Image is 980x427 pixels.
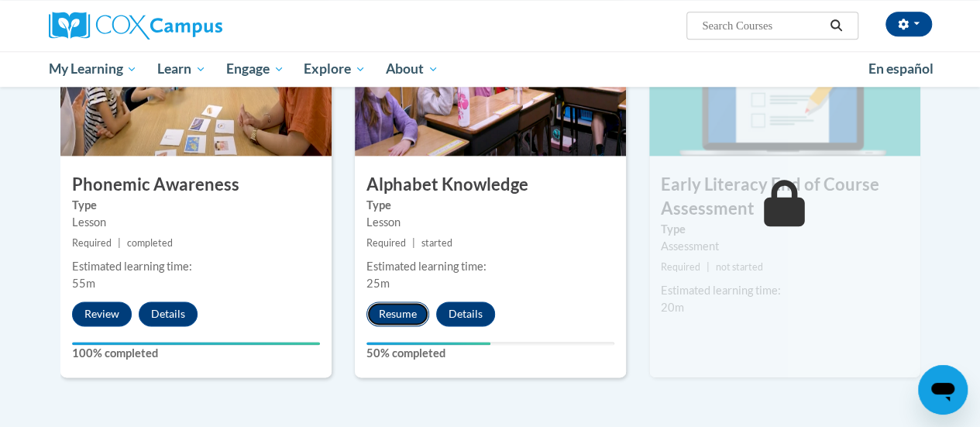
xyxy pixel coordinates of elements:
[366,345,614,362] label: 50% completed
[824,16,848,35] button: Search
[72,301,132,326] button: Review
[421,237,452,249] span: started
[918,365,968,415] iframe: Button to launch messaging window
[72,277,95,290] span: 55m
[376,51,449,87] a: About
[412,237,415,249] span: |
[366,197,614,214] label: Type
[436,301,495,326] button: Details
[72,258,320,275] div: Estimated learning time:
[661,261,700,273] span: Required
[118,237,121,249] span: |
[366,258,614,275] div: Estimated learning time:
[304,60,366,78] span: Explore
[716,261,763,273] span: not started
[661,282,909,299] div: Estimated learning time:
[127,237,173,249] span: completed
[72,214,320,231] div: Lesson
[72,345,320,362] label: 100% completed
[60,173,332,197] h3: Phonemic Awareness
[48,60,137,78] span: My Learning
[49,12,222,40] img: Cox Campus
[366,342,490,345] div: Your progress
[661,301,684,314] span: 20m
[858,53,944,85] a: En español
[37,51,944,87] div: Main menu
[147,51,216,87] a: Learn
[661,221,909,238] label: Type
[649,173,920,221] h3: Early Literacy End of Course Assessment
[39,51,148,87] a: My Learning
[72,237,112,249] span: Required
[868,60,934,77] span: En español
[139,301,198,326] button: Details
[216,51,294,87] a: Engage
[157,60,206,78] span: Learn
[366,214,614,231] div: Lesson
[661,238,909,255] div: Assessment
[355,173,626,197] h3: Alphabet Knowledge
[226,60,284,78] span: Engage
[366,301,429,326] button: Resume
[700,16,824,35] input: Search Courses
[885,12,932,36] button: Account Settings
[366,237,406,249] span: Required
[294,51,376,87] a: Explore
[72,342,320,345] div: Your progress
[386,60,438,78] span: About
[72,197,320,214] label: Type
[366,277,390,290] span: 25m
[707,261,710,273] span: |
[49,12,328,40] a: Cox Campus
